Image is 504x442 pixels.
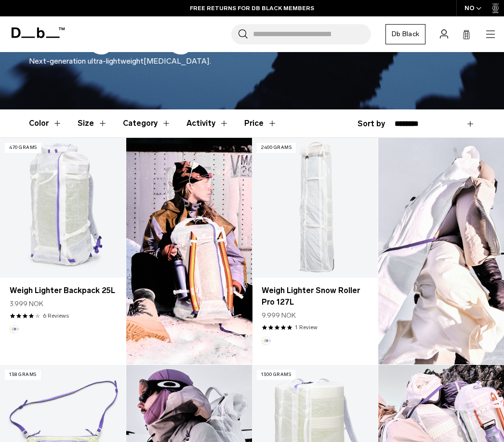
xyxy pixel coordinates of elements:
[29,56,144,66] span: Next-generation ultra-lightweight
[186,109,229,137] button: Toggle Filter
[257,143,296,153] p: 2400 grams
[5,143,41,153] p: 470 grams
[10,325,18,334] button: Aurora
[244,109,277,137] button: Toggle Price
[385,24,425,44] a: Db Black
[262,310,296,321] span: 9.999 NOK
[5,370,41,380] p: 138 grams
[252,138,378,277] a: Weigh Lighter Snow Roller Pro 127L
[43,311,69,320] a: 6 reviews
[190,4,314,13] a: FREE RETURNS FOR DB BLACK MEMBERS
[10,285,116,296] a: Weigh Lighter Backpack 25L
[262,336,270,345] button: Aurora
[10,299,43,309] span: 3.999 NOK
[78,109,107,137] button: Toggle Filter
[257,370,295,380] p: 1300 grams
[123,109,171,137] button: Toggle Filter
[295,323,318,332] a: 1 reviews
[126,138,252,364] img: Content block image
[144,56,211,66] span: [MEDICAL_DATA].
[29,109,62,137] button: Toggle Filter
[262,285,368,308] a: Weigh Lighter Snow Roller Pro 127L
